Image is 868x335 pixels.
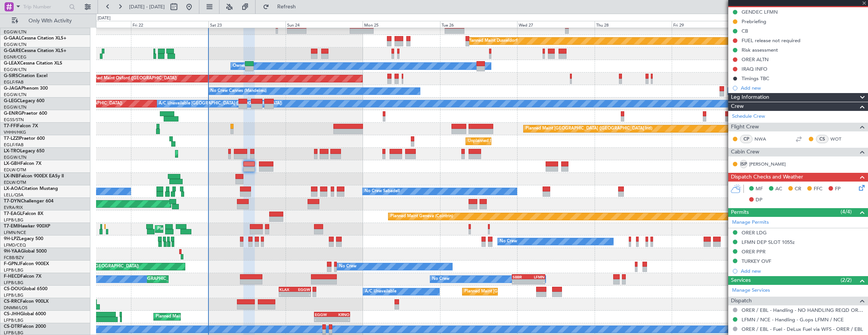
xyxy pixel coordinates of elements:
[4,130,26,135] a: VHHH/HKG
[286,21,363,28] div: Sun 24
[4,224,19,229] span: T7-EMI
[4,267,24,273] a: LFPB/LBG
[742,56,769,63] div: ORER ALTN
[742,239,795,245] div: LFMN DEP SLOT 1055z
[732,113,765,120] a: Schedule Crew
[4,274,41,279] a: F-HECDFalcon 7X
[4,104,27,110] a: EGGW/LTN
[208,21,286,28] div: Sat 23
[742,316,844,323] a: LFMN / NCE - Handling - G.ops LFMN / NCE
[742,47,778,53] div: Risk assessment
[295,287,311,292] div: EGGW
[4,274,21,279] span: F-HECD
[4,124,38,128] a: T7-FFIFalcon 7X
[4,167,26,173] a: EDLW/DTM
[4,161,41,166] a: LX-GBHFalcon 7X
[742,75,769,82] div: Timings TBC
[159,98,282,109] div: A/C Unavailable [GEOGRAPHIC_DATA] ([GEOGRAPHIC_DATA])
[4,174,19,179] span: LX-INB
[4,54,27,60] a: EGNR/CEG
[157,223,201,235] div: Planned Maint Chester
[775,185,782,193] span: AC
[841,208,852,216] span: (4/4)
[732,219,769,226] a: Manage Permits
[8,15,82,27] button: Only With Activity
[742,307,864,313] a: ORER / EBL - Handling - NO HANDLING REQD ORER/EBL
[4,155,27,160] a: EGGW/LTN
[23,1,67,13] input: Trip Number
[4,49,66,53] a: G-GARECessna Citation XLS+
[4,199,54,204] a: T7-DYNChallenger 604
[830,136,847,142] a: WOT
[233,60,246,72] div: Owner
[4,249,21,254] span: 9H-YAA
[4,29,27,35] a: EGGW/LTN
[4,287,47,291] a: CS-DOUGlobal 6500
[4,237,19,241] span: 9H-LPZ
[4,305,27,311] a: DNMM/LOS
[835,185,841,193] span: FP
[731,173,803,182] span: Dispatch Checks and Weather
[98,15,110,22] div: [DATE]
[816,135,829,143] div: CS
[259,1,305,13] button: Refresh
[513,275,529,279] div: SBBR
[749,161,786,167] a: [PERSON_NAME]
[756,185,763,193] span: MF
[740,160,747,168] div: ISP
[156,311,275,322] div: Planned Maint [GEOGRAPHIC_DATA] ([GEOGRAPHIC_DATA])
[740,135,753,143] div: CP
[4,42,27,47] a: EGGW/LTN
[4,192,24,198] a: LELL/QSA
[4,149,20,153] span: LX-TRO
[315,317,332,322] div: -
[731,276,751,285] span: Services
[4,292,24,298] a: LFPB/LBG
[315,312,332,317] div: EGGW
[841,276,852,284] span: (2/2)
[4,161,21,166] span: LX-GBH
[732,287,770,294] a: Manage Services
[82,73,177,84] div: Unplanned Maint Oxford ([GEOGRAPHIC_DATA])
[4,99,20,103] span: G-LEGC
[4,142,24,148] a: EGLF/FAB
[108,273,227,285] div: Planned Maint [GEOGRAPHIC_DATA] ([GEOGRAPHIC_DATA])
[742,248,765,255] div: ORER PPR
[4,262,49,266] a: F-GPNJFalcon 900EX
[4,249,47,254] a: 9H-YAAGlobal 5000
[4,224,50,229] a: T7-EMIHawker 900XP
[529,280,544,284] div: -
[517,21,594,28] div: Wed 27
[4,61,62,66] a: G-LEAXCessna Citation XLS
[742,9,778,15] div: GENDEC LFMN
[177,148,297,160] div: Planned Maint [GEOGRAPHIC_DATA] ([GEOGRAPHIC_DATA])
[4,49,21,53] span: G-GARE
[4,79,24,85] a: EGLF/FAB
[210,85,267,97] div: No Crew Cannes (Mandelieu)
[731,148,759,156] span: Cabin Crew
[20,18,80,24] span: Only With Activity
[4,92,27,98] a: EGGW/LTN
[4,149,44,153] a: LX-TROLegacy 650
[4,186,21,191] span: LX-AOA
[795,185,801,193] span: CR
[742,37,800,44] div: FUEL release not required
[4,299,20,304] span: CS-RRC
[365,186,400,197] div: No Crew Sabadell
[500,236,517,247] div: No Crew
[365,286,396,297] div: A/C Unavailable
[4,86,48,91] a: G-JAGAPhenom 300
[742,28,748,34] div: CB
[468,35,518,47] div: Planned Maint Dusseldorf
[339,261,357,272] div: No Crew
[4,324,20,329] span: CS-DTR
[363,21,440,28] div: Mon 25
[131,21,208,28] div: Fri 22
[742,66,767,72] div: IRAQ INFO
[4,67,27,73] a: EGGW/LTN
[4,36,66,41] a: G-GAALCessna Citation XLS+
[4,180,26,185] a: EDLW/DTM
[731,297,752,305] span: Dispatch
[4,212,43,216] a: T7-EAGLFalcon 8X
[741,85,864,91] div: Add new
